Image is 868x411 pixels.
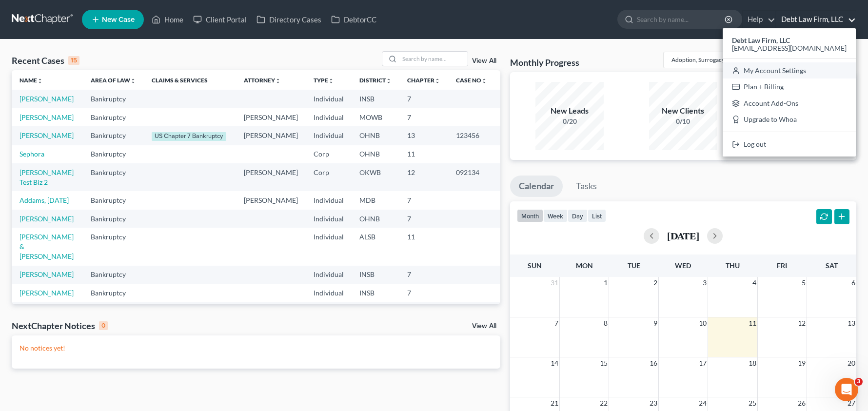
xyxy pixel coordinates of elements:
[306,191,352,209] td: Individual
[510,57,579,68] h3: Monthly Progress
[652,277,658,289] span: 2
[732,36,790,44] strong: Debt Law Firm, LLC
[37,78,43,84] i: unfold_more
[726,261,740,270] span: Thu
[797,317,807,329] span: 12
[481,78,487,84] i: unfold_more
[99,321,108,330] div: 0
[637,10,726,28] input: Search by name...
[751,277,757,289] span: 4
[448,126,495,145] td: 123456
[847,357,856,369] span: 20
[667,231,699,241] h2: [DATE]
[236,108,306,126] td: [PERSON_NAME]
[748,357,757,369] span: 18
[649,105,717,117] div: New Clients
[275,78,281,84] i: unfold_more
[847,317,856,329] span: 13
[352,284,399,302] td: INSB
[68,56,79,65] div: 15
[399,145,448,163] td: 11
[535,105,604,117] div: New Leads
[399,191,448,209] td: 7
[352,163,399,191] td: OKWB
[20,131,74,139] a: [PERSON_NAME]
[850,277,856,289] span: 6
[306,284,352,302] td: Individual
[144,70,236,90] th: Claims & Services
[12,55,79,66] div: Recent Cases
[83,210,144,228] td: Bankruptcy
[399,210,448,228] td: 7
[675,261,691,270] span: Wed
[306,126,352,145] td: Individual
[83,163,144,191] td: Bankruptcy
[83,145,144,163] td: Bankruptcy
[399,266,448,284] td: 7
[603,317,609,329] span: 8
[20,233,74,260] a: [PERSON_NAME] & [PERSON_NAME]
[352,210,399,228] td: OHNB
[306,90,352,108] td: Individual
[326,11,381,28] a: DebtorCC
[91,77,136,84] a: Area of Lawunfold_more
[83,228,144,265] td: Bankruptcy
[352,228,399,265] td: ALSB
[83,284,144,302] td: Bankruptcy
[399,228,448,265] td: 11
[399,90,448,108] td: 7
[83,191,144,209] td: Bankruptcy
[456,77,487,84] a: Case Nounfold_more
[847,397,856,409] span: 27
[472,58,496,64] a: View All
[83,90,144,108] td: Bankruptcy
[83,266,144,284] td: Bankruptcy
[236,302,306,320] td: [PERSON_NAME]
[20,168,74,186] a: [PERSON_NAME] Test Biz 2
[352,191,399,209] td: MDB
[743,11,775,28] a: Help
[236,126,306,145] td: [PERSON_NAME]
[352,90,399,108] td: INSB
[698,317,708,329] span: 10
[399,126,448,145] td: 13
[306,108,352,126] td: Individual
[352,266,399,284] td: INSB
[723,95,856,112] a: Account Add-Ons
[649,357,658,369] span: 16
[649,397,658,409] span: 23
[306,228,352,265] td: Individual
[748,397,757,409] span: 25
[732,44,847,52] span: [EMAIL_ADDRESS][DOMAIN_NAME]
[723,78,856,95] a: Plan + Billing
[472,323,496,330] a: View All
[702,277,708,289] span: 3
[306,145,352,163] td: Corp
[748,317,757,329] span: 11
[102,16,135,23] span: New Case
[797,357,807,369] span: 19
[188,11,252,28] a: Client Portal
[359,77,392,84] a: Districtunfold_more
[723,112,856,128] a: Upgrade to Whoa
[83,108,144,126] td: Bankruptcy
[528,261,542,270] span: Sun
[698,357,708,369] span: 17
[855,378,863,386] span: 3
[510,176,563,197] a: Calendar
[352,108,399,126] td: MOWB
[20,196,69,204] a: Addams, [DATE]
[399,163,448,191] td: 12
[543,209,568,222] button: week
[236,191,306,209] td: [PERSON_NAME]
[252,11,326,28] a: Directory Cases
[152,132,226,141] div: US Chapter 7 Bankruptcy
[20,343,493,353] p: No notices yet!
[407,77,440,84] a: Chapterunfold_more
[698,397,708,409] span: 24
[20,270,74,278] a: [PERSON_NAME]
[553,317,559,329] span: 7
[399,302,448,320] td: 7
[723,136,856,153] a: Log out
[244,77,281,84] a: Attorneyunfold_more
